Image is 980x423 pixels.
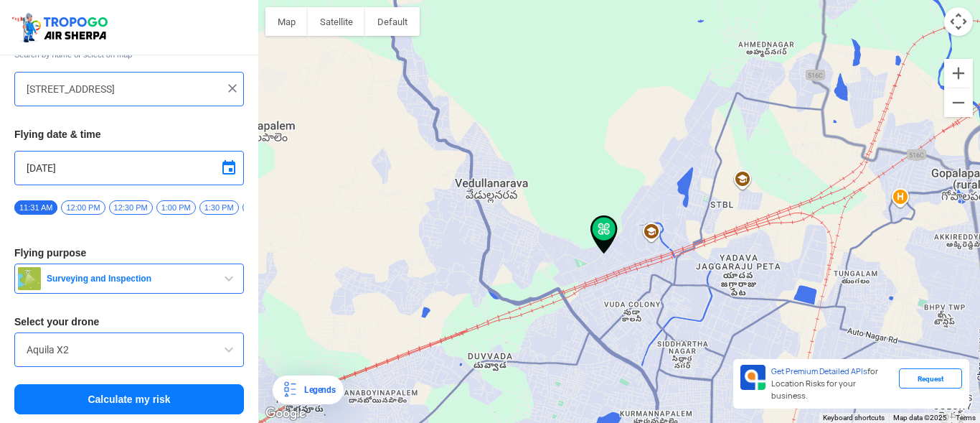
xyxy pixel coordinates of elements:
button: Zoom out [944,88,973,117]
a: Open this area in Google Maps (opens a new window) [262,404,309,423]
span: Get Premium Detailed APIs [771,366,867,376]
img: Premium APIs [740,365,765,390]
button: Zoom in [944,59,973,88]
button: Show street map [265,7,308,36]
img: Legends [281,381,298,399]
span: 2:00 PM [242,200,282,215]
h3: Flying date & time [14,129,244,139]
span: 1:00 PM [156,200,196,215]
img: ic_close.png [225,81,240,96]
span: 12:30 PM [109,200,153,215]
span: Map data ©2025 [893,414,947,422]
img: ic_tgdronemaps.svg [11,11,113,44]
span: 11:31 AM [14,200,57,215]
button: Keyboard shortcuts [823,413,885,423]
input: Search your flying location [27,80,221,98]
div: Legends [298,381,335,399]
img: survey.png [18,267,41,290]
span: Surveying and Inspection [41,273,220,284]
img: Google [262,404,309,423]
input: Search by name or Brand [27,341,232,358]
button: Calculate my risk [14,384,244,414]
button: Map camera controls [944,7,973,36]
span: 1:30 PM [199,200,239,215]
input: Select Date [27,159,232,177]
span: 12:00 PM [61,200,105,215]
h3: Flying purpose [14,248,244,258]
a: Terms [956,414,976,422]
button: Surveying and Inspection [14,264,244,294]
button: Show satellite imagery [308,7,365,36]
h3: Select your drone [14,317,244,327]
div: Request [899,368,962,389]
div: for Location Risks for your business. [765,365,899,403]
